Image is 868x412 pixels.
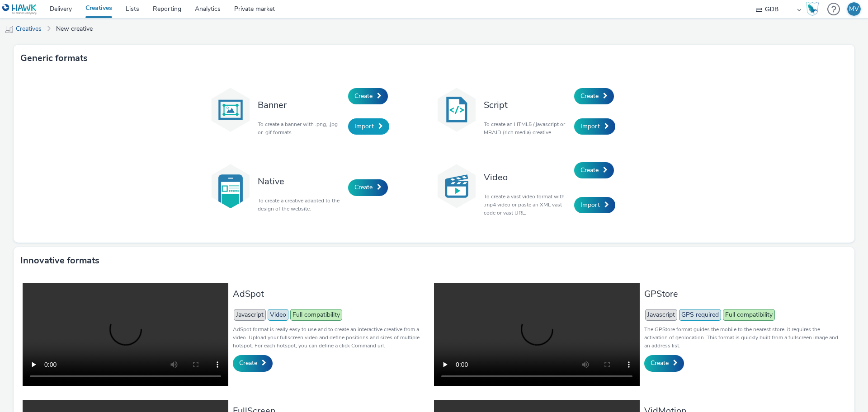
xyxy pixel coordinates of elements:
[644,325,841,350] p: The GPStore format guides the mobile to the nearest store, it requires the activation of geolocat...
[258,197,344,213] p: To create a creative adapted to the design of the website.
[644,288,841,300] h3: GPStore
[5,25,14,34] img: mobile
[354,122,374,131] span: Import
[849,2,859,16] div: MV
[580,166,599,174] span: Create
[234,309,266,321] span: Javascript
[2,4,37,15] img: undefined Logo
[258,175,344,187] h3: Native
[580,122,600,131] span: Import
[20,51,88,65] h3: Generic formats
[679,309,721,321] span: GPS required
[574,118,615,135] a: Import
[233,288,429,300] h3: AdSpot
[806,2,823,16] a: Hawk Academy
[348,179,388,196] a: Create
[574,162,614,178] a: Create
[580,92,599,100] span: Create
[651,359,669,367] span: Create
[348,88,388,104] a: Create
[290,309,342,321] span: Full compatibility
[580,201,600,209] span: Import
[484,120,570,136] p: To create an HTML5 / javascript or MRAID (rich media) creative.
[723,309,775,321] span: Full compatibility
[239,359,257,367] span: Create
[645,309,677,321] span: Javascript
[208,164,253,209] img: native.svg
[484,192,570,217] p: To create a vast video format with .mp4 video or paste an XML vast code or vast URL.
[268,309,288,321] span: Video
[20,254,99,267] h3: Innovative formats
[574,88,614,104] a: Create
[233,325,429,350] p: AdSpot format is really easy to use and to create an interactive creative from a video. Upload yo...
[348,118,389,135] a: Import
[806,2,819,16] img: Hawk Academy
[258,120,344,136] p: To create a banner with .png, .jpg or .gif formats.
[52,18,97,40] a: New creative
[484,99,570,111] h3: Script
[258,99,344,111] h3: Banner
[208,87,253,132] img: banner.svg
[434,164,479,209] img: video.svg
[574,197,615,213] a: Import
[354,92,373,100] span: Create
[233,355,273,371] a: Create
[484,171,570,183] h3: Video
[434,87,479,132] img: code.svg
[644,355,684,371] a: Create
[354,183,373,192] span: Create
